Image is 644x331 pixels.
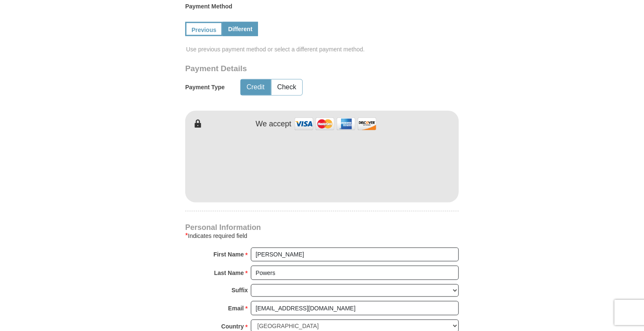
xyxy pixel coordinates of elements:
[232,284,248,296] strong: Suffix
[185,224,459,231] h4: Personal Information
[293,115,378,133] img: credit cards accepted
[223,22,258,36] a: Different
[185,2,459,15] label: Payment Method
[256,120,292,129] h4: We accept
[214,267,244,279] strong: Last Name
[241,80,271,95] button: Credit
[228,302,244,314] strong: Email
[186,45,460,53] span: Use previous payment method or select a different payment method.
[271,80,302,95] button: Check
[185,64,400,74] h3: Payment Details
[185,231,459,241] div: Indicates required field
[185,22,223,36] a: Previous
[185,84,225,91] h5: Payment Type
[213,248,244,260] strong: First Name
